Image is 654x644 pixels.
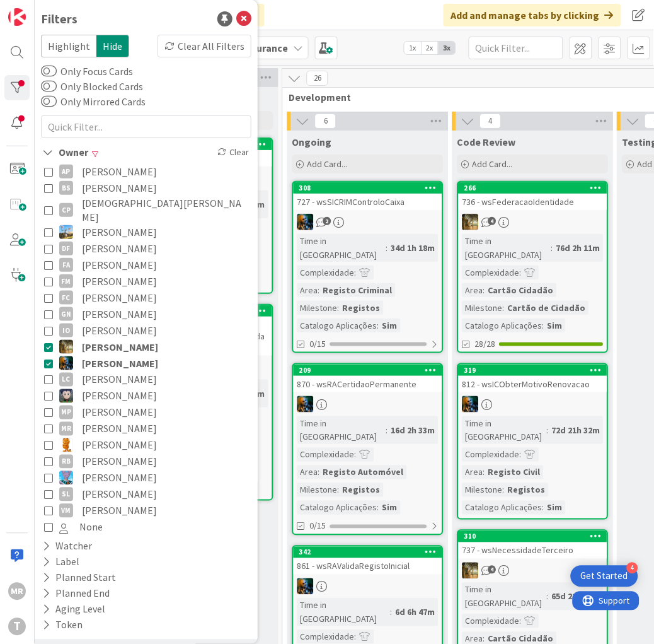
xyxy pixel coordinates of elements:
[59,471,73,485] img: SF
[44,404,248,421] button: MP [PERSON_NAME]
[59,242,73,255] div: DF
[355,266,357,279] span: :
[82,290,157,306] span: [PERSON_NAME]
[462,266,520,279] div: Complexidade
[379,319,401,332] div: Sim
[82,470,157,486] span: [PERSON_NAME]
[318,283,320,297] span: :
[59,422,73,436] div: MR
[41,539,93,554] div: Watcher
[294,376,442,392] div: 870 - wsRACertidaoPermanente
[82,273,157,290] span: [PERSON_NAME]
[503,301,505,315] span: :
[59,356,73,370] img: JC
[297,483,338,497] div: Milestone
[59,165,73,179] div: AP
[404,42,422,54] span: 1x
[59,488,73,501] div: SL
[462,501,542,515] div: Catalogo Aplicações
[44,339,248,355] button: JC [PERSON_NAME]
[294,365,442,392] div: 209870 - wsRACertidaoPermanente
[393,606,439,619] div: 6d 6h 47m
[462,448,520,462] div: Complexidade
[294,396,442,413] div: JC
[41,602,106,618] div: Aging Level
[422,42,439,54] span: 2x
[82,180,157,196] span: [PERSON_NAME]
[297,465,318,479] div: Area
[44,306,248,322] button: GN [PERSON_NAME]
[59,324,73,337] div: IO
[462,614,520,628] div: Complexidade
[292,363,444,536] a: 209870 - wsRACertidaoPermanenteJCTime in [GEOGRAPHIC_DATA]:16d 2h 33mComplexidade:Area:Registo Au...
[41,94,146,109] label: Only Mirrored Cards
[503,483,505,497] span: :
[297,234,386,262] div: Time in [GEOGRAPHIC_DATA]
[294,182,442,210] div: 308727 - wsSICRIMControloCaixa
[459,365,607,376] div: 319
[299,548,442,557] div: 342
[464,366,607,375] div: 319
[82,339,158,355] span: [PERSON_NAME]
[59,274,73,288] div: FM
[59,504,73,518] div: VM
[294,547,442,575] div: 342861 - wsRAValidaRegistoInicial
[82,163,157,180] span: [PERSON_NAME]
[457,363,609,520] a: 319812 - wsICObterMotivoRenovacaoJCTime in [GEOGRAPHIC_DATA]:72d 21h 32mComplexidade:Area:Registo...
[44,355,248,372] button: JC [PERSON_NAME]
[8,583,26,600] div: MR
[82,240,157,257] span: [PERSON_NAME]
[44,196,248,224] button: CP [DEMOGRAPHIC_DATA][PERSON_NAME]
[485,465,544,479] div: Registo Civil
[544,501,566,515] div: Sim
[338,483,340,497] span: :
[41,79,143,94] label: Only Blocked Cards
[41,95,57,108] button: Only Mirrored Cards
[44,240,248,257] button: DF [PERSON_NAME]
[459,182,607,210] div: 266736 - wsFederacaoIdentidade
[297,214,314,230] img: JC
[459,396,607,413] div: JC
[59,373,73,387] div: LC
[297,396,314,413] img: JC
[520,266,522,279] span: :
[82,355,158,372] span: [PERSON_NAME]
[553,241,604,255] div: 76d 2h 11m
[26,2,57,17] span: Support
[44,470,248,486] button: SF [PERSON_NAME]
[297,501,377,515] div: Catalogo Aplicações
[459,531,607,542] div: 310
[520,614,522,628] span: :
[299,184,442,192] div: 308
[59,258,73,272] div: FA
[8,8,26,26] img: Visit kanbanzone.com
[59,181,73,195] div: BS
[505,301,589,315] div: Cartão de Cidadão
[297,283,318,297] div: Area
[457,136,516,148] span: Code Review
[44,454,248,470] button: RB [PERSON_NAME]
[41,570,117,586] div: Planned Start
[462,301,503,315] div: Milestone
[41,9,77,28] div: Filters
[377,501,379,515] span: :
[315,114,336,129] span: 6
[386,241,388,255] span: :
[44,273,248,290] button: FM [PERSON_NAME]
[59,455,73,469] div: RB
[294,194,442,210] div: 727 - wsSICRIMControloCaixa
[464,532,607,541] div: 310
[310,520,326,533] span: 0/15
[294,214,442,230] div: JC
[44,388,248,404] button: LS [PERSON_NAME]
[571,566,638,587] div: Open Get Started checklist, remaining modules: 4
[294,182,442,194] div: 308
[294,365,442,376] div: 209
[8,618,26,636] div: T
[520,448,522,462] span: :
[320,465,407,479] div: Registo Automóvel
[379,501,401,515] div: Sim
[82,437,157,454] span: [PERSON_NAME]
[462,214,479,230] img: JC
[44,372,248,388] button: LC [PERSON_NAME]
